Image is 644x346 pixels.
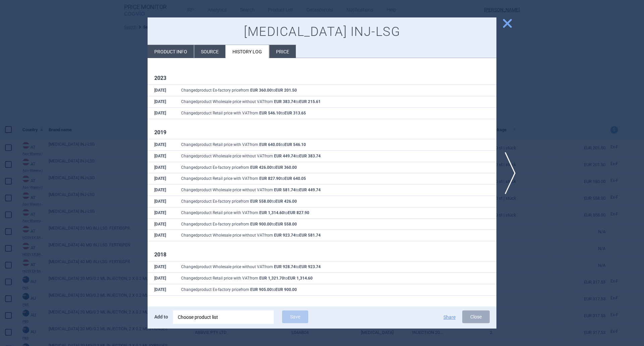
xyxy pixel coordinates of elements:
h1: 2017 [154,306,490,312]
h1: [MEDICAL_DATA] INJ-LSG [154,24,490,40]
span: Changed product Retail price with VAT from to [181,276,313,281]
div: Choose product list [173,310,274,324]
th: [DATE] [148,230,174,241]
strong: EUR 426.00 [275,199,297,204]
span: Changed product Wholesale price without VAT from to [181,154,321,158]
strong: EUR 900.00 [275,287,297,292]
span: Changed product Wholesale price without VAT from to [181,188,321,192]
li: Product info [148,45,194,58]
th: [DATE] [148,261,174,273]
span: Changed product Ex-factory price from to [181,287,297,292]
span: Changed product Ex-factory price from to [181,199,297,204]
strong: EUR 215.61 [299,99,321,104]
strong: EUR 827.90 [288,210,309,215]
strong: EUR 581.74 [274,188,296,192]
strong: EUR 313.65 [284,111,306,115]
li: Price [269,45,296,58]
span: Changed product Ex-factory price from to [181,88,297,93]
strong: EUR 640.05 [259,142,281,147]
th: [DATE] [148,273,174,284]
span: Changed product Ex-factory price from to [181,165,297,170]
strong: EUR 360.00 [275,165,297,170]
strong: EUR 546.10 [284,142,306,147]
th: [DATE] [148,162,174,173]
button: Save [282,310,308,323]
span: Changed product Retail price with VAT from to [181,142,306,147]
th: [DATE] [148,96,174,108]
h1: 2018 [154,251,490,258]
th: [DATE] [148,284,174,295]
strong: EUR 449.74 [299,188,321,192]
span: Changed product Retail price with VAT from to [181,176,306,181]
strong: EUR 201.50 [275,88,297,93]
strong: EUR 426.00 [250,165,272,170]
strong: EUR 900.00 [250,222,272,227]
strong: EUR 449.74 [274,154,296,158]
button: Share [443,315,455,319]
th: [DATE] [148,150,174,162]
strong: EUR 546.10 [259,111,281,115]
span: Changed product Retail price with VAT from to [181,210,309,215]
strong: EUR 360.00 [250,88,272,93]
strong: EUR 1,314.60 [259,210,284,215]
strong: EUR 640.05 [284,176,306,181]
li: Source [194,45,225,58]
th: [DATE] [148,139,174,150]
strong: EUR 928.74 [274,264,296,269]
strong: EUR 923.74 [274,233,296,238]
strong: EUR 1,321.70 [259,276,284,281]
span: Changed product Ex-factory price from to [181,222,297,227]
strong: EUR 905.00 [250,287,272,292]
strong: EUR 581.74 [299,233,321,238]
span: Changed product Wholesale price without VAT from to [181,233,321,238]
span: Changed product Wholesale price without VAT from to [181,264,321,269]
strong: EUR 827.90 [259,176,281,181]
h1: 2023 [154,75,490,81]
p: Add to [154,310,168,323]
span: Changed product Retail price with VAT from to [181,111,306,115]
button: Close [462,310,490,323]
th: [DATE] [148,196,174,207]
h1: 2019 [154,129,490,136]
strong: EUR 558.00 [250,199,272,204]
strong: EUR 558.00 [275,222,297,227]
th: [DATE] [148,207,174,218]
strong: EUR 383.74 [274,99,296,104]
th: [DATE] [148,173,174,185]
th: [DATE] [148,85,174,96]
span: Changed product Wholesale price without VAT from to [181,99,321,104]
strong: EUR 923.74 [299,264,321,269]
li: History log [226,45,269,58]
th: [DATE] [148,218,174,230]
div: Choose product list [178,310,269,324]
strong: EUR 1,314.60 [288,276,313,281]
th: [DATE] [148,185,174,196]
th: [DATE] [148,107,174,119]
strong: EUR 383.74 [299,154,321,158]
